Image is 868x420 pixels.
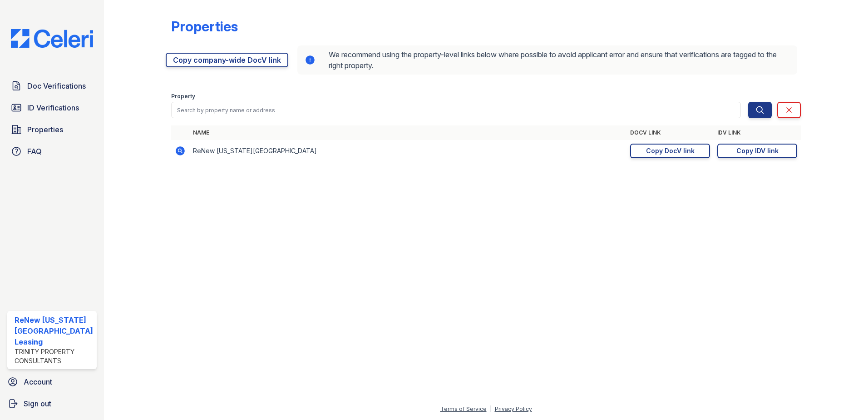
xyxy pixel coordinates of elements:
a: Sign out [4,395,100,413]
div: Trinity Property Consultants [15,347,93,365]
div: Properties [171,18,238,35]
span: FAQ [27,146,42,157]
a: Privacy Policy [495,405,532,412]
span: ID Verifications [27,102,79,113]
a: Copy IDV link [717,144,797,158]
a: Account [4,373,100,391]
td: ReNew [US_STATE][GEOGRAPHIC_DATA] [189,140,627,162]
a: Copy DocV link [630,144,710,158]
th: Name [189,125,627,140]
a: Copy company-wide DocV link [166,53,288,67]
div: ReNew [US_STATE][GEOGRAPHIC_DATA] Leasing [15,315,93,347]
span: Sign out [24,398,51,409]
span: Properties [27,124,63,135]
a: Terms of Service [440,405,487,412]
div: We recommend using the property-level links below where possible to avoid applicant error and ens... [297,45,798,75]
div: Copy DocV link [646,146,695,155]
label: Property [171,93,195,100]
span: Account [24,376,52,387]
div: Copy IDV link [736,146,779,155]
img: CE_Logo_Blue-a8612792a0a2168367f1c8372b55b34899dd931a85d93a1a3d3e32e68fde9ad4.png [4,29,100,48]
div: | [490,405,492,412]
th: IDV Link [714,125,801,140]
a: Doc Verifications [7,77,97,95]
a: Properties [7,120,97,139]
th: DocV Link [626,125,714,140]
span: Doc Verifications [27,80,86,91]
a: FAQ [7,142,97,160]
a: ID Verifications [7,99,97,117]
input: Search by property name or address [171,102,741,118]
